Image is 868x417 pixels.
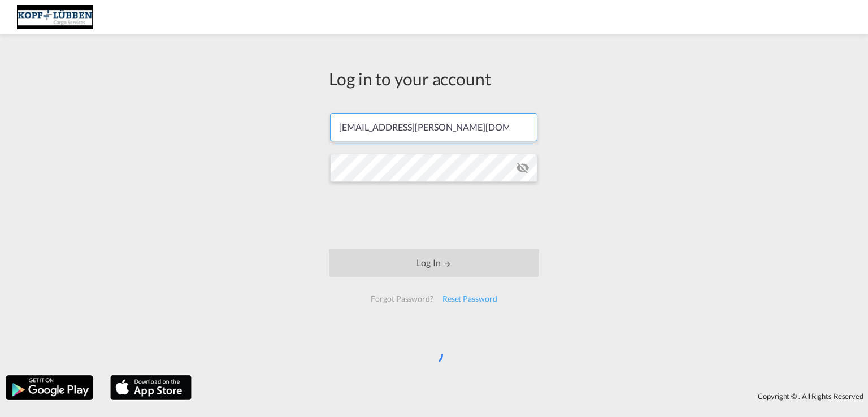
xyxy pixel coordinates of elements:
div: Log in to your account [329,67,539,90]
div: Forgot Password? [366,289,437,309]
div: Reset Password [438,289,502,309]
img: google.png [5,374,94,401]
iframe: reCAPTCHA [348,193,520,237]
img: apple.png [109,374,193,401]
button: LOGIN [329,249,539,277]
img: 25cf3bb0aafc11ee9c4fdbd399af7748.JPG [17,5,93,30]
md-icon: icon-eye-off [516,161,530,175]
div: Copyright © . All Rights Reserved [197,386,868,406]
input: Enter email/phone number [330,113,537,141]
